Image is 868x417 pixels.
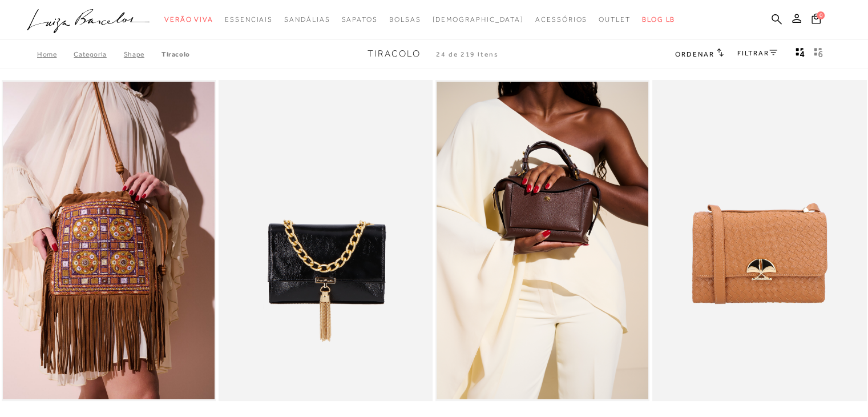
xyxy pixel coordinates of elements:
img: BOLSA PEQUENA EM CAMURÇA CARAMELO COM BORDADO E FRANJAS [3,82,215,400]
span: 24 de 219 itens [436,50,499,58]
button: Mostrar 4 produtos por linha [792,47,808,62]
span: Acessórios [535,15,587,23]
a: categoryNavScreenReaderText [389,9,421,30]
span: Ordenar [675,50,714,58]
span: Verão Viva [164,15,213,23]
a: Home [37,50,74,58]
span: BLOG LB [642,15,675,23]
a: categoryNavScreenReaderText [164,9,213,30]
img: BOLSA MÉDIA EM COURO CARAMELO COM TRAMA E FECHO METÁLICO CALIANDRA [653,82,865,400]
span: Sapatos [341,15,377,23]
a: FILTRAR [737,49,777,57]
a: BLOG LB [642,9,675,30]
a: categoryNavScreenReaderText [599,9,631,30]
a: BOLSA PEQUENA EM VERNIZ PRETO COM CORRENTE E PINGENTE DE FRANJA DOURADA BOLSA PEQUENA EM VERNIZ P... [220,82,431,400]
span: Sandálias [284,15,330,23]
span: Outlet [599,15,631,23]
a: BOLSA MÉDIA EM COURO CARAMELO COM TRAMA E FECHO METÁLICO CALIANDRA BOLSA MÉDIA EM COURO CARAMELO ... [653,82,865,400]
button: 0 [808,13,824,28]
span: [DEMOGRAPHIC_DATA] [432,15,524,23]
span: Essenciais [225,15,273,23]
img: BOLSA PEQUENA EM COURO CAFÉ COM BOLSO FRONTAL E ALÇA DUPLA [437,82,648,400]
a: categoryNavScreenReaderText [535,9,587,30]
span: Tiracolo [368,49,421,59]
a: BOLSA PEQUENA EM CAMURÇA CARAMELO COM BORDADO E FRANJAS BOLSA PEQUENA EM CAMURÇA CARAMELO COM BOR... [3,82,215,400]
button: gridText6Desc [810,47,826,62]
span: 0 [817,11,825,19]
a: categoryNavScreenReaderText [225,9,273,30]
a: Shape [124,50,162,58]
a: BOLSA PEQUENA EM COURO CAFÉ COM BOLSO FRONTAL E ALÇA DUPLA BOLSA PEQUENA EM COURO CAFÉ COM BOLSO ... [437,82,648,400]
a: Categoria [74,50,123,58]
a: categoryNavScreenReaderText [284,9,330,30]
a: noSubCategoriesText [432,9,524,30]
span: Bolsas [389,15,421,23]
a: Tiracolo [162,50,190,58]
a: categoryNavScreenReaderText [341,9,377,30]
img: BOLSA PEQUENA EM VERNIZ PRETO COM CORRENTE E PINGENTE DE FRANJA DOURADA [220,82,431,400]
